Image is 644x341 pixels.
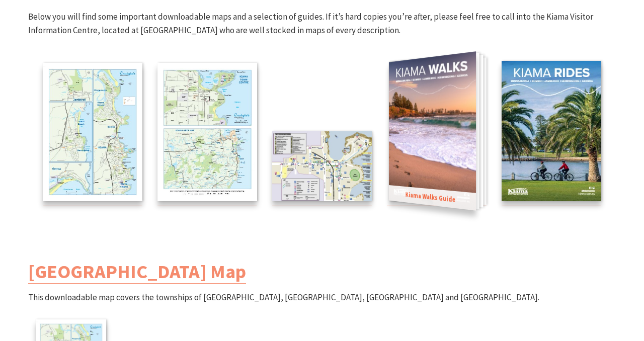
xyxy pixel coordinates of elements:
[272,131,372,206] a: Kiama Mobility Map
[28,260,246,284] a: [GEOGRAPHIC_DATA] Map
[43,63,142,201] img: Kiama Townships Map
[43,63,142,206] a: Kiama Townships Map
[387,61,487,206] a: Kiama Walks GuideKiama Walks Guide
[389,185,476,210] span: Kiama Walks Guide
[157,63,257,206] a: Kiama Regional Map
[389,51,476,210] img: Kiama Walks Guide
[502,61,601,202] img: Kiama Cycling Guide
[28,10,616,37] p: Below you will find some important downloadable maps and a selection of guides. If it’s hard copi...
[157,63,257,201] img: Kiama Regional Map
[502,61,601,206] a: Kiama Cycling Guide
[272,131,372,202] img: Kiama Mobility Map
